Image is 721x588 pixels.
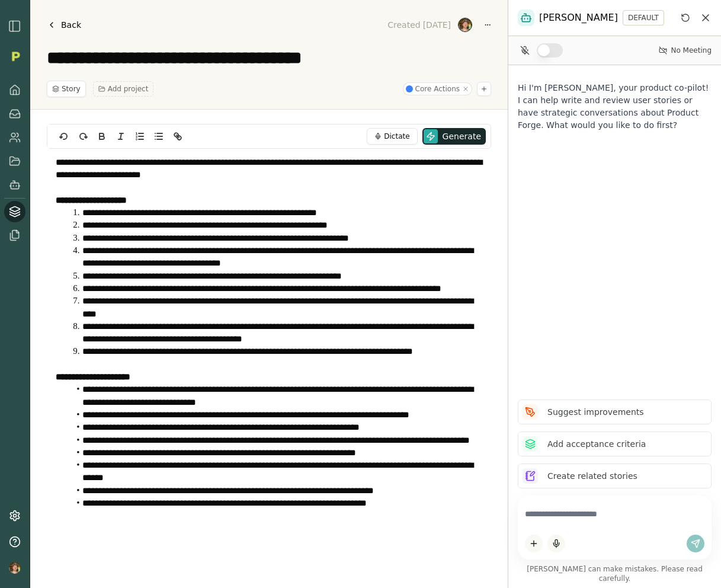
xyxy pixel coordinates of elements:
button: Reset conversation [678,11,693,25]
img: profile [9,562,21,574]
button: Created[DATE]Luke Moderwell [380,17,479,33]
button: Ordered [132,129,148,143]
span: [DATE] [423,19,451,31]
span: Back [61,19,81,31]
img: sidebar [8,19,22,33]
p: Suggest improvements [547,406,644,418]
p: Add acceptance criteria [547,438,646,450]
button: Help [4,531,25,552]
button: Add project [93,81,154,97]
span: [PERSON_NAME] [539,11,618,25]
p: Hi I'm [PERSON_NAME], your product co-pilot! I can help write and review user stories or have str... [518,82,712,132]
button: Generate [422,128,486,145]
span: Generate [443,130,481,142]
button: Core Actions [403,82,472,95]
button: Add content to chat [525,535,543,552]
button: redo [75,129,91,143]
button: Story [47,81,86,97]
button: Italic [113,129,129,143]
button: undo [56,129,72,143]
button: Link [169,129,186,143]
button: Dictate [367,128,417,145]
p: Create related stories [547,470,637,482]
a: Back [47,17,81,33]
button: Create related stories [518,464,712,488]
img: Organization logo [7,47,24,65]
button: Start dictation [547,535,565,552]
span: Story [62,84,81,94]
button: Suggest improvements [518,400,712,424]
button: Close chat [700,12,712,24]
button: Bullet [150,129,167,143]
span: Core Actions [415,84,460,94]
span: Add project [108,84,149,94]
button: Add acceptance criteria [518,432,712,456]
span: [PERSON_NAME] can make mistakes. Please read carefully. [518,564,712,583]
button: Bold [94,129,110,143]
span: No Meeting [671,46,712,55]
span: Created [387,19,420,31]
button: DEFAULT [623,10,664,25]
img: Luke Moderwell [458,18,472,32]
button: Send message [687,535,704,552]
span: Dictate [384,132,409,141]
